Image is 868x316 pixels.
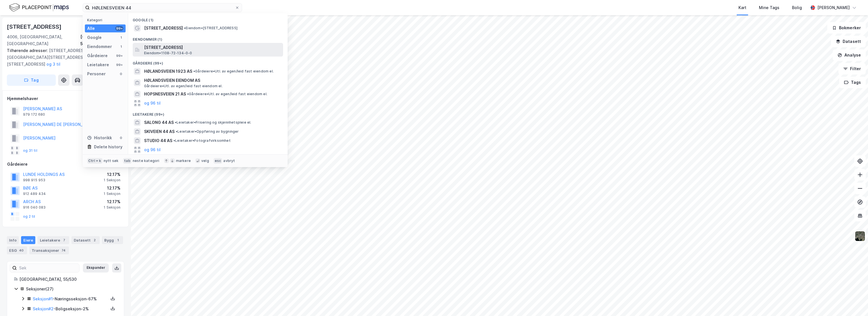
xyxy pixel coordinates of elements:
div: Eiendommer (1) [128,33,288,43]
span: SALONG 44 AS [144,119,174,126]
div: - Næringsseksjon - 67% [33,296,108,302]
button: Analyse [833,49,866,61]
span: Eiendom • 1108-72-134-0-0 [144,51,192,55]
div: 2 [92,237,97,243]
div: Gårdeiere [87,52,108,59]
div: Leietakere [38,236,69,244]
div: 12.17% [104,185,120,192]
div: Leietakere (99+) [128,108,288,118]
div: [STREET_ADDRESS] [7,22,63,31]
div: Alle [87,25,95,32]
div: 998 915 953 [23,178,45,182]
span: Leietaker • Oppføring av bygninger [176,129,239,134]
div: 912 489 434 [23,192,46,196]
div: - Boligseksjon - 2% [33,305,108,312]
div: Google (1) [128,13,288,24]
span: Leietaker • Frisering og skjønnhetspleie el. [175,120,251,125]
div: nytt søk [104,159,119,163]
span: SKIVEIEN 44 AS [144,128,175,135]
span: Gårdeiere • Utl. av egen/leid fast eiendom el. [187,92,267,96]
button: Bokmerker [827,22,866,34]
div: 0 [119,136,123,140]
span: [STREET_ADDRESS] [144,44,281,51]
div: 1 [115,237,121,243]
div: 74 [60,248,67,253]
div: neste kategori [133,159,159,163]
span: • [176,129,177,134]
div: Eiere [21,236,35,244]
div: markere [176,159,191,163]
span: • [193,69,195,73]
div: Datasett [71,236,100,244]
span: [STREET_ADDRESS] [144,25,183,32]
div: [GEOGRAPHIC_DATA], 55/530 [19,276,117,283]
div: Historikk [87,134,112,141]
div: esc [214,158,222,164]
span: Tilhørende adresser: [7,48,49,53]
span: • [184,26,186,30]
div: velg [201,159,209,163]
input: Søk på adresse, matrikkel, gårdeiere, leietakere eller personer [90,3,235,12]
div: [STREET_ADDRESS][GEOGRAPHIC_DATA][STREET_ADDRESS][STREET_ADDRESS] [7,47,120,68]
span: HØLANDSVEIEN 1923 AS [144,68,192,75]
div: 12.17% [104,171,120,178]
span: Gårdeiere • Utl. av egen/leid fast eiendom el. [144,84,223,88]
span: • [173,138,175,143]
button: Tag [7,74,56,86]
div: Transaksjoner [29,246,69,254]
div: 1 [119,44,123,49]
div: Mine Tags [759,4,779,11]
div: ESG [7,246,27,254]
img: logo.f888ab2527a4732fd821a326f86c7f29.svg [9,3,69,13]
span: Eiendom • [STREET_ADDRESS] [184,26,238,30]
div: 1 Seksjon [104,178,120,182]
span: • [187,92,189,96]
div: 12.17% [104,198,120,205]
div: Eiendommer [87,43,112,50]
a: Seksjon#1 [33,296,53,301]
div: Delete history [94,144,122,150]
span: Gårdeiere • Utl. av egen/leid fast eiendom el. [193,69,274,74]
div: 1 Seksjon [104,192,120,196]
div: Gårdeiere [7,161,124,168]
button: Ekspander [83,263,109,273]
div: 1 Seksjon [104,205,120,210]
button: og 96 til [144,146,161,153]
div: Personer [87,70,106,77]
div: Bolig [792,4,802,11]
div: 99+ [115,63,123,67]
div: 4006, [GEOGRAPHIC_DATA], [GEOGRAPHIC_DATA] [7,34,80,47]
button: Datasett [831,36,866,47]
div: Kart [738,4,746,11]
div: 7 [61,237,67,243]
div: Kontrollprogram for chat [840,289,868,316]
div: 916 040 083 [23,205,46,210]
iframe: Chat Widget [840,289,868,316]
span: • [175,120,177,124]
div: 0 [119,72,123,76]
div: Seksjoner ( 27 ) [26,286,117,292]
img: 9k= [855,231,865,242]
div: avbryt [223,159,235,163]
div: 99+ [115,53,123,58]
div: tab [123,158,132,164]
div: Ctrl + k [87,158,103,164]
button: og 96 til [144,100,161,107]
div: Google [87,34,102,41]
div: [GEOGRAPHIC_DATA], 55/530 [80,34,124,47]
div: 979 172 680 [23,112,45,117]
a: Seksjon#2 [33,306,54,311]
input: Søk [17,264,79,272]
div: 40 [18,248,25,253]
div: Kategori [87,18,126,22]
span: HOPSNESVEIEN 21 AS [144,91,186,97]
div: Gårdeiere (99+) [128,57,288,67]
div: Info [7,236,19,244]
span: HØLANDSVEIEN EIENDOM AS [144,77,281,84]
div: 99+ [115,26,123,31]
div: Leietakere [87,61,109,68]
button: Tags [839,77,866,88]
button: Filter [838,63,866,74]
div: [PERSON_NAME] [817,4,850,11]
span: STUDIO 44 AS [144,137,172,144]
